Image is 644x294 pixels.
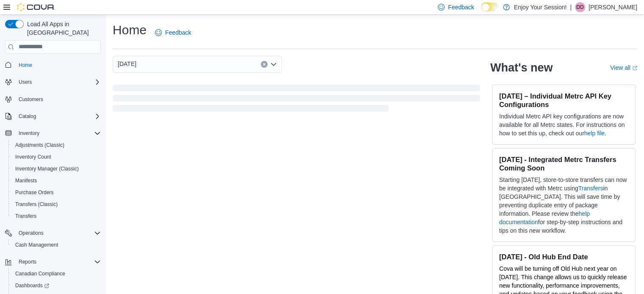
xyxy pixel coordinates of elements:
[24,20,101,37] span: Load All Apps in [GEOGRAPHIC_DATA]
[15,128,43,138] button: Inventory
[610,64,637,71] a: View allExternal link
[499,92,628,109] h3: [DATE] – Individual Metrc API Key Configurations
[8,175,104,187] button: Manifests
[15,201,58,208] span: Transfers (Classic)
[499,112,628,137] p: Individual Metrc API key configurations are now available for all Metrc states. For instructions ...
[2,59,104,71] button: Home
[8,139,104,151] button: Adjustments (Classic)
[15,111,39,121] button: Catalog
[490,61,553,74] h2: What's new
[15,154,51,160] span: Inventory Count
[584,130,605,137] a: help file
[15,111,101,121] span: Catalog
[12,176,40,186] a: Manifests
[15,94,101,104] span: Customers
[12,164,101,174] span: Inventory Manager (Classic)
[165,28,191,37] span: Feedback
[12,164,82,174] a: Inventory Manager (Classic)
[2,93,104,105] button: Customers
[2,256,104,268] button: Reports
[12,240,101,250] span: Cash Management
[575,2,585,12] div: Devin D'Amelio
[12,269,69,279] a: Canadian Compliance
[2,76,104,88] button: Users
[15,242,58,248] span: Cash Management
[12,199,101,209] span: Transfers (Classic)
[514,2,567,12] p: Enjoy Your Session!
[2,227,104,239] button: Operations
[15,228,101,238] span: Operations
[19,113,36,120] span: Catalog
[15,165,79,172] span: Inventory Manager (Classic)
[15,60,36,70] a: Home
[15,282,49,289] span: Dashboards
[113,86,480,113] span: Loading
[15,270,65,277] span: Canadian Compliance
[12,187,57,198] a: Purchase Orders
[15,142,64,148] span: Adjustments (Classic)
[8,280,104,291] a: Dashboards
[17,3,55,11] img: Cova
[8,187,104,198] button: Purchase Orders
[499,155,628,172] h3: [DATE] - Integrated Metrc Transfers Coming Soon
[448,3,474,11] span: Feedback
[19,62,32,69] span: Home
[15,60,101,70] span: Home
[12,152,101,162] span: Inventory Count
[12,199,61,209] a: Transfers (Classic)
[19,96,43,103] span: Customers
[15,228,47,238] button: Operations
[15,77,35,87] button: Users
[499,176,628,235] p: Starting [DATE], store-to-store transfers can now be integrated with Metrc using in [GEOGRAPHIC_D...
[15,189,54,196] span: Purchase Orders
[2,127,104,139] button: Inventory
[499,210,590,225] a: help documentation
[8,198,104,210] button: Transfers (Classic)
[8,268,104,280] button: Canadian Compliance
[8,151,104,163] button: Inventory Count
[261,61,268,68] button: Clear input
[576,2,583,12] span: DD
[12,140,68,150] a: Adjustments (Classic)
[15,257,101,267] span: Reports
[15,77,101,87] span: Users
[19,258,36,265] span: Reports
[12,211,101,221] span: Transfers
[118,59,136,69] span: [DATE]
[19,130,39,137] span: Inventory
[12,187,101,198] span: Purchase Orders
[570,2,572,12] p: |
[152,24,194,41] a: Feedback
[632,66,637,71] svg: External link
[499,253,628,261] h3: [DATE] - Old Hub End Date
[15,128,101,138] span: Inventory
[270,61,277,68] button: Open list of options
[12,152,55,162] a: Inventory Count
[19,230,44,236] span: Operations
[15,94,47,104] a: Customers
[12,211,40,221] a: Transfers
[12,240,61,250] a: Cash Management
[19,79,32,85] span: Users
[12,280,53,291] a: Dashboards
[113,22,146,38] h1: Home
[12,140,101,150] span: Adjustments (Classic)
[12,269,101,279] span: Canadian Compliance
[8,239,104,251] button: Cash Management
[578,185,603,192] a: Transfers
[481,3,499,11] input: Dark Mode
[15,213,36,220] span: Transfers
[8,210,104,222] button: Transfers
[15,257,40,267] button: Reports
[12,280,101,291] span: Dashboards
[15,177,37,184] span: Manifests
[8,163,104,175] button: Inventory Manager (Classic)
[12,176,101,186] span: Manifests
[589,2,637,12] p: [PERSON_NAME]
[2,110,104,122] button: Catalog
